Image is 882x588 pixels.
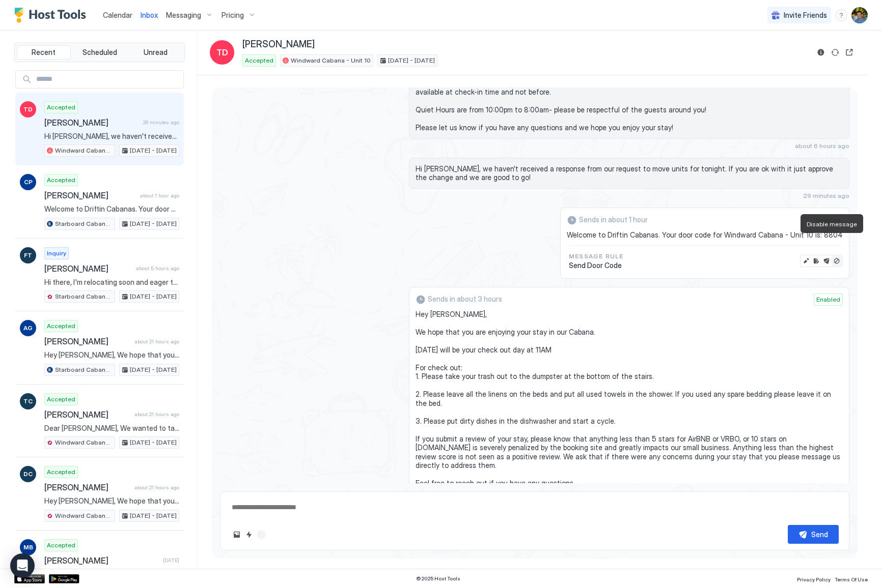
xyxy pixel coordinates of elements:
[44,350,179,360] span: Hey [PERSON_NAME], We hope that you are enjoying your stay in our Cabana. [DATE] will be your che...
[10,553,35,578] div: Open Intercom Messenger
[815,46,827,58] button: Reservation information
[44,204,179,214] span: Welcome to Driftin Cabanas. Your door code for Starboard - Unit 2 is: 4541 and will be active at ...
[136,265,179,272] span: about 5 hours ago
[801,256,811,266] button: Edit message
[851,7,868,23] div: User profile
[44,190,136,200] span: [PERSON_NAME]
[14,43,185,62] div: tab-group
[567,230,843,240] span: Welcome to Driftin Cabanas. Your door code for Windward Cabana - Unit 10 is: 8804
[44,496,179,506] span: Hey [PERSON_NAME], We hope that you are enjoying your stay in our Cabana. [DATE] will be your che...
[55,438,113,447] span: Windward Cabana - Unit 10
[73,45,127,60] button: Scheduled
[569,261,623,270] span: Send Door Code
[44,263,132,274] span: [PERSON_NAME]
[807,220,857,228] span: Disable message
[843,46,856,58] button: Open reservation
[803,192,849,199] span: 29 minutes ago
[47,541,75,550] span: Accepted
[23,105,33,114] span: TD
[569,252,623,261] span: Message Rule
[44,132,179,141] span: Hi [PERSON_NAME], we haven't received a response from our request to move units for tonight. If y...
[47,175,75,185] span: Accepted
[416,52,843,132] span: We are excited to host you this evening! Here are a few things to know about your stay. GUESTS AN...
[23,469,33,479] span: DC
[141,11,158,19] span: Inbox
[243,528,255,541] button: Quick reply
[428,295,502,304] span: Sends in about 3 hours
[49,574,79,583] a: Google Play Store
[130,511,177,520] span: [DATE] - [DATE]
[23,543,33,552] span: MB
[832,256,842,266] button: Disable message
[17,45,71,60] button: Recent
[166,11,201,20] span: Messaging
[579,215,648,224] span: Sends in about 1 hour
[829,46,841,58] button: Sync reservation
[130,219,177,228] span: [DATE] - [DATE]
[32,48,56,57] span: Recent
[797,573,831,584] a: Privacy Policy
[134,411,179,418] span: about 21 hours ago
[47,395,75,404] span: Accepted
[795,142,849,150] span: about 6 hours ago
[416,164,843,182] span: Hi [PERSON_NAME], we haven't received a response from our request to move units for tonight. If y...
[141,10,158,20] a: Inbox
[134,338,179,345] span: about 21 hours ago
[216,46,228,58] span: TD
[47,467,75,477] span: Accepted
[811,256,821,266] button: Edit rule
[245,56,273,65] span: Accepted
[55,292,113,301] span: Starboard Cabana - Unit 2
[816,295,840,304] span: Enabled
[44,424,179,433] span: Dear [PERSON_NAME], We wanted to take a moment to thank you for choosing to stay at the [GEOGRAPH...
[231,528,243,541] button: Upload image
[134,484,179,491] span: about 21 hours ago
[47,249,66,258] span: Inquiry
[44,336,130,346] span: [PERSON_NAME]
[103,11,132,19] span: Calendar
[130,438,177,447] span: [DATE] - [DATE]
[103,10,132,20] a: Calendar
[44,555,159,566] span: [PERSON_NAME]
[55,511,113,520] span: Windward Cabana - Unit 10
[44,117,139,128] span: [PERSON_NAME]
[44,278,179,287] span: Hi there, I'm relocating soon and eager to find a single-family home that feels just right. I’d l...
[55,365,113,374] span: Starboard Cabana - Unit 2
[144,48,168,57] span: Unread
[143,119,179,126] span: 29 minutes ago
[14,8,91,23] a: Host Tools Logo
[82,48,117,57] span: Scheduled
[14,574,45,583] a: App Store
[130,365,177,374] span: [DATE] - [DATE]
[835,9,847,21] div: menu
[130,146,177,155] span: [DATE] - [DATE]
[24,178,33,187] span: CP
[242,39,315,50] span: [PERSON_NAME]
[784,11,827,20] span: Invite Friends
[23,397,33,406] span: TC
[835,576,868,582] span: Terms Of Use
[128,45,182,60] button: Unread
[388,56,435,65] span: [DATE] - [DATE]
[44,482,130,492] span: [PERSON_NAME]
[23,324,33,333] span: AG
[797,576,831,582] span: Privacy Policy
[44,409,130,420] span: [PERSON_NAME]
[416,310,843,523] span: Hey [PERSON_NAME], We hope that you are enjoying your stay in our Cabana. [DATE] will be your che...
[47,321,75,331] span: Accepted
[821,256,832,266] button: Send now
[788,525,839,544] button: Send
[835,573,868,584] a: Terms Of Use
[55,146,113,155] span: Windward Cabana - Unit 10
[47,103,75,112] span: Accepted
[32,71,183,88] input: Input Field
[140,192,179,199] span: about 1 hour ago
[130,292,177,301] span: [DATE] - [DATE]
[55,219,113,228] span: Starboard Cabana - Unit 2
[24,251,32,260] span: FT
[416,575,460,582] span: © 2025 Host Tools
[222,11,244,20] span: Pricing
